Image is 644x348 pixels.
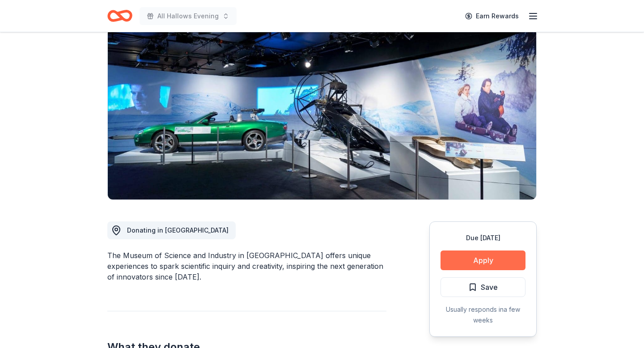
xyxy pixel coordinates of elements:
[441,233,525,243] div: Due [DATE]
[481,281,498,293] span: Save
[107,5,132,26] a: Home
[127,226,229,234] span: Donating in [GEOGRAPHIC_DATA]
[460,8,524,24] a: Earn Rewards
[157,11,219,21] span: All Hallows Evening
[441,304,525,326] div: Usually responds in a few weeks
[140,7,237,25] button: All Hallows Evening
[107,250,386,282] div: The Museum of Science and Industry in [GEOGRAPHIC_DATA] offers unique experiences to spark scient...
[441,277,525,297] button: Save
[441,250,525,270] button: Apply
[108,29,536,199] img: Image for Griffin Museum of Science and Industry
